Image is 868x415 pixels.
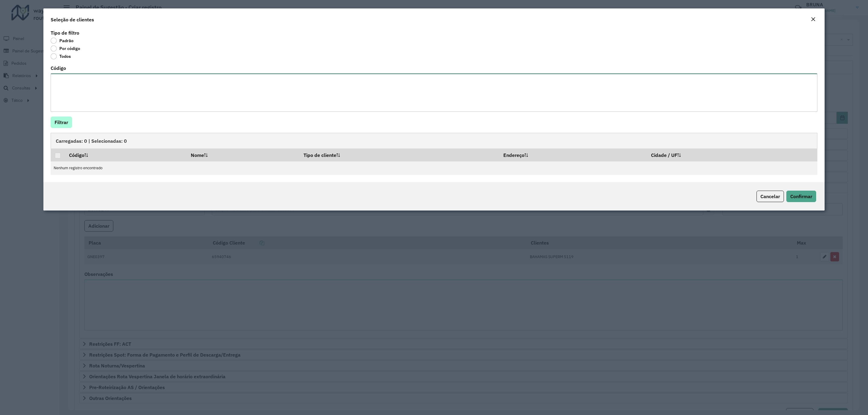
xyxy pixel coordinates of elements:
[760,193,780,199] span: Cancelar
[51,161,817,175] td: Nenhum registro encontrado
[51,64,66,72] label: Código
[51,29,79,36] label: Tipo de filtro
[499,148,647,161] th: Endereço
[786,191,816,202] button: Confirmar
[51,45,80,51] label: Por código
[51,133,817,148] div: Carregadas: 0 | Selecionadas: 0
[187,148,299,161] th: Nome
[51,53,71,59] label: Todos
[647,148,817,161] th: Cidade / UF
[811,17,816,22] em: Fechar
[51,117,72,128] button: Filtrar
[299,148,499,161] th: Tipo de cliente
[756,191,784,202] button: Cancelar
[809,16,817,23] button: Close
[51,16,94,23] h4: Seleção de clientes
[790,193,812,199] span: Confirmar
[51,38,74,44] label: Padrão
[65,148,187,161] th: Código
